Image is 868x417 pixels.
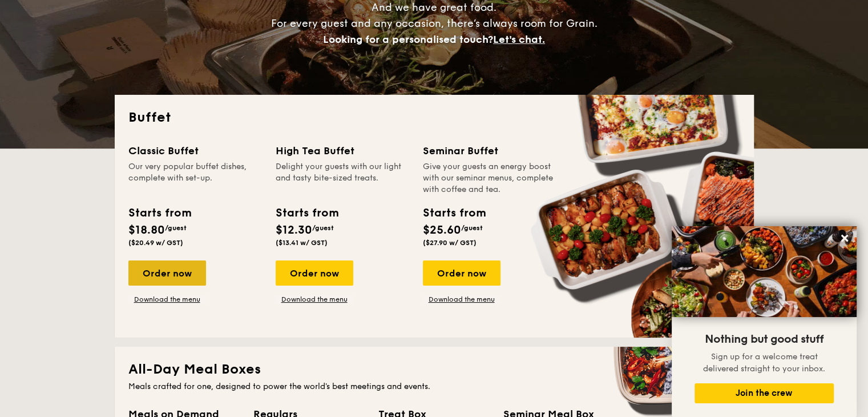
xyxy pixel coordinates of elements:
[276,260,353,286] div: Order now
[312,224,334,232] span: /guest
[128,295,206,304] a: Download the menu
[165,224,187,232] span: /guest
[423,143,556,159] div: Seminar Buffet
[423,260,500,286] div: Order now
[705,332,823,346] span: Nothing but good stuff
[276,205,338,222] div: Starts from
[703,352,825,374] span: Sign up for a welcome treat delivered straight to your inbox.
[276,239,328,247] span: ($13.41 w/ GST)
[276,143,409,159] div: High Tea Buffet
[276,223,312,237] span: $12.30
[128,239,183,247] span: ($20.49 w/ GST)
[493,33,545,46] span: Let's chat.
[695,383,834,403] button: Join the crew
[128,143,262,159] div: Classic Buffet
[128,109,740,127] h2: Buffet
[835,229,854,247] button: Close
[423,223,461,237] span: $25.60
[423,205,485,222] div: Starts from
[672,226,857,317] img: DSC07876-Edit02-Large.jpeg
[423,295,500,304] a: Download the menu
[128,223,165,237] span: $18.80
[461,224,483,232] span: /guest
[128,205,191,222] div: Starts from
[423,239,477,247] span: ($27.90 w/ GST)
[276,161,409,195] div: Delight your guests with our light and tasty bite-sized treats.
[128,161,262,195] div: Our very popular buffet dishes, complete with set-up.
[323,33,493,46] span: Looking for a personalised touch?
[276,295,353,304] a: Download the menu
[128,381,740,392] div: Meals crafted for one, designed to power the world's best meetings and events.
[128,360,740,379] h2: All-Day Meal Boxes
[128,260,206,286] div: Order now
[271,1,597,46] span: And we have great food. For every guest and any occasion, there’s always room for Grain.
[423,161,556,195] div: Give your guests an energy boost with our seminar menus, complete with coffee and tea.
